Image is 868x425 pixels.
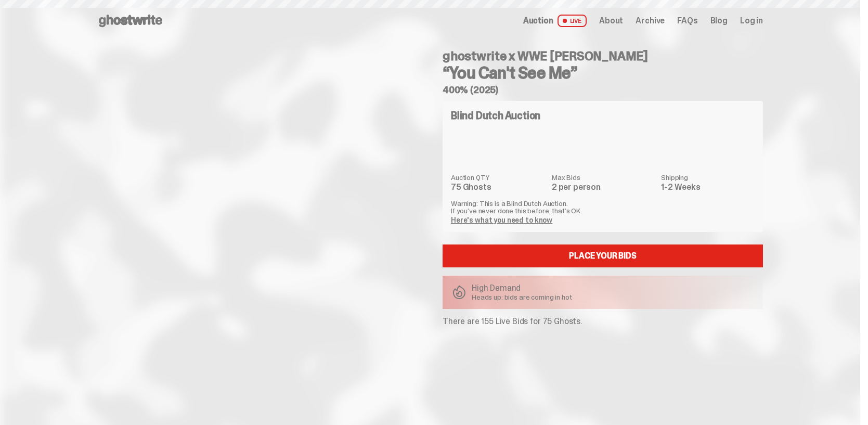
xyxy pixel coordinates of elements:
[451,110,540,121] h4: Blind Dutch Auction
[552,174,655,181] dt: Max Bids
[443,65,763,81] h3: “You Can't See Me”
[451,183,546,191] dd: 75 Ghosts
[661,174,755,181] dt: Shipping
[740,17,763,25] a: Log in
[599,17,623,25] a: About
[710,17,728,25] a: Blog
[472,293,572,301] p: Heads up: bids are coming in hot
[451,200,755,214] p: Warning: This is a Blind Dutch Auction. If you’ve never done this before, that’s OK.
[443,244,763,267] a: Place your Bids
[443,317,763,326] p: There are 155 Live Bids for 75 Ghosts.
[558,15,587,27] span: LIVE
[443,50,763,62] h4: ghostwrite x WWE [PERSON_NAME]
[451,215,552,225] a: Here's what you need to know
[636,17,665,25] a: Archive
[677,17,697,25] a: FAQs
[443,85,763,95] h5: 400% (2025)
[451,174,546,181] dt: Auction QTY
[552,183,655,191] dd: 2 per person
[661,183,755,191] dd: 1-2 Weeks
[523,17,553,25] span: Auction
[472,284,572,292] p: High Demand
[523,15,587,27] a: Auction LIVE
